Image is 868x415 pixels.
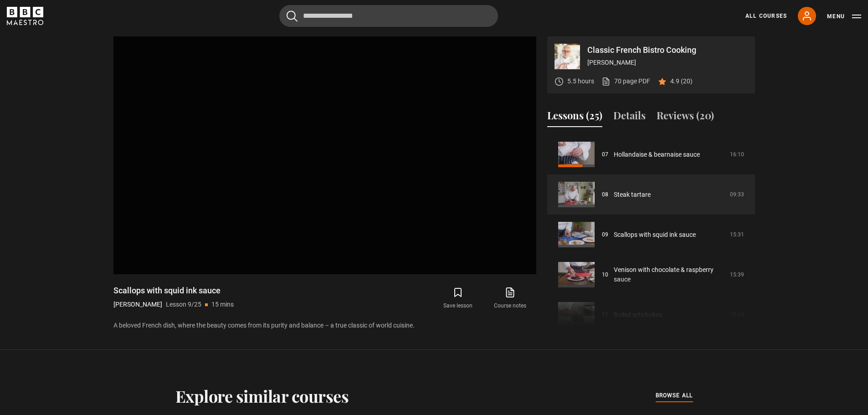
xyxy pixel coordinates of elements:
[614,230,696,240] a: Scallops with squid ink sauce
[287,10,298,22] button: Submit the search query
[484,285,536,312] a: Course notes
[827,12,861,21] button: Toggle navigation
[745,12,787,20] a: All Courses
[166,300,201,309] p: Lesson 9/25
[211,300,234,309] p: 15 mins
[113,321,536,330] p: A beloved French dish, where the beauty comes from its purity and balance – a true classic of wor...
[587,58,748,67] p: [PERSON_NAME]
[113,36,536,274] video-js: Video Player
[656,391,693,400] span: browse all
[432,285,484,312] button: Save lesson
[587,46,748,54] p: Classic French Bistro Cooking
[601,77,650,86] a: 70 page PDF
[547,108,602,127] button: Lessons (25)
[113,285,234,296] h1: Scallops with squid ink sauce
[614,150,700,159] a: Hollandaise & bearnaise sauce
[614,265,724,284] a: Venison with chocolate & raspberry sauce
[656,391,693,401] a: browse all
[7,7,43,25] svg: BBC Maestro
[613,108,646,127] button: Details
[113,300,162,309] p: [PERSON_NAME]
[175,386,349,405] h2: Explore similar courses
[279,5,498,27] input: Search
[567,77,594,86] p: 5.5 hours
[670,77,693,86] p: 4.9 (20)
[657,108,714,127] button: Reviews (20)
[614,190,651,200] a: Steak tartare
